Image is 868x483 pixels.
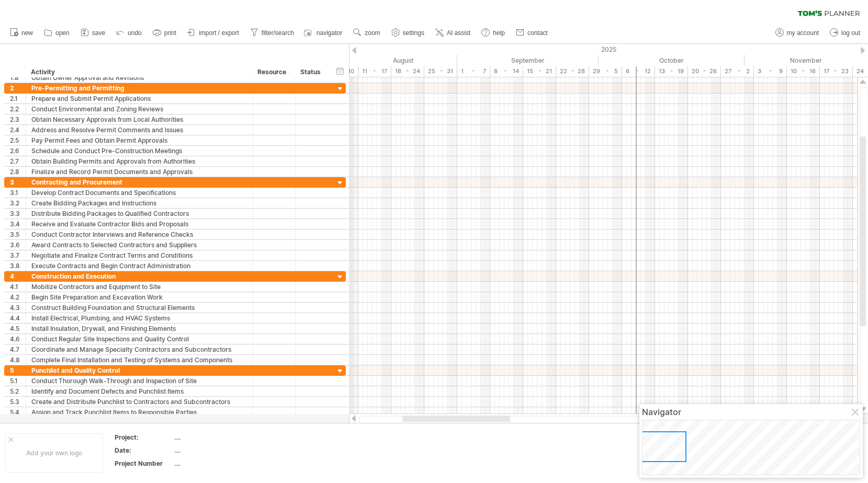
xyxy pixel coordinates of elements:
div: 2.8 [10,167,26,177]
span: AI assist [447,29,470,37]
span: undo [128,29,142,37]
div: 5.4 [10,407,26,417]
div: 5 [10,365,26,375]
div: 4.7 [10,344,26,354]
div: 10 - 16 [787,66,820,77]
span: log out [841,29,860,37]
a: AI assist [433,26,474,40]
div: 8 - 14 [490,66,523,77]
div: Schedule and Conduct Pre-Construction Meetings [31,146,247,156]
div: 3.7 [10,250,26,260]
div: Pay Permit Fees and Obtain Permit Approvals [31,135,247,145]
div: Create and Distribute Punchlist to Contractors and Subcontractors [31,397,247,407]
div: Complete Final Installation and Testing of Systems and Components [31,355,247,365]
div: 13 - 19 [655,66,688,77]
div: 4.8 [10,355,26,365]
a: zoom [351,26,383,40]
a: save [78,26,108,40]
div: Install Insulation, Drywall, and Finishing Elements [31,324,247,333]
a: help [479,26,508,40]
div: 4.3 [10,303,26,313]
a: my account [773,26,822,40]
div: 3.8 [10,261,26,271]
div: October 2025 [599,55,745,66]
span: save [92,29,105,37]
div: 29 - 5 [589,66,622,77]
div: 6 - 12 [622,66,655,77]
div: Project: [115,433,172,442]
div: 2.2 [10,104,26,114]
div: 2.3 [10,114,26,124]
div: 3.1 [10,188,26,198]
div: Conduct Regular Site Inspections and Quality Control [31,334,247,344]
a: undo [114,26,145,40]
div: 2.6 [10,146,26,156]
div: Assign and Track Punchlist Items to Responsible Parties [31,407,247,417]
div: Conduct Thorough Walk-Through and Inspection of Site [31,376,247,386]
div: Begin Site Preparation and Excavation Work [31,292,247,302]
div: 22 - 28 [556,66,589,77]
div: Identify and Document Defects and Punchlist Items [31,386,247,396]
div: Develop Contract Documents and Specifications [31,188,247,198]
span: help [493,29,505,37]
div: Resource [257,67,289,77]
a: import / export [185,26,242,40]
a: new [7,26,36,40]
div: 20 - 26 [688,66,721,77]
div: 2.1 [10,94,26,103]
div: 5.1 [10,376,26,386]
div: 1.8 [10,73,26,83]
div: Status [300,67,323,77]
span: new [21,29,33,37]
div: 4.5 [10,324,26,333]
div: Finalize and Record Permit Documents and Approvals [31,167,247,177]
div: Receive and Evaluate Contractor Bids and Proposals [31,219,247,229]
div: 4 [10,271,26,281]
div: 3 - 9 [754,66,787,77]
div: Award Contracts to Selected Contractors and Suppliers [31,240,247,250]
div: .... [174,433,262,442]
div: Prepare and Submit Permit Applications [31,94,247,103]
div: 3.2 [10,198,26,208]
div: 3.6 [10,240,26,250]
div: 18 - 24 [391,66,424,77]
div: Conduct Environmental and Zoning Reviews [31,104,247,114]
div: 27 - 2 [721,66,754,77]
div: 17 - 23 [820,66,853,77]
a: print [150,26,179,40]
a: filter/search [247,26,297,40]
div: Punchlist and Quality Control [31,365,247,375]
div: 2.5 [10,135,26,145]
div: Conduct Contractor Interviews and Reference Checks [31,229,247,239]
span: zoom [365,29,380,37]
div: 3.5 [10,229,26,239]
a: settings [389,26,427,40]
div: 1 - 7 [457,66,490,77]
div: Address and Resolve Permit Comments and Issues [31,125,247,135]
div: Pre-Permitting and Permitting [31,83,247,93]
div: 4.6 [10,334,26,344]
span: filter/search [262,29,294,37]
div: August 2025 [311,55,457,66]
a: navigator [302,26,345,40]
div: September 2025 [457,55,599,66]
div: Activity [31,67,246,77]
div: Obtain Owner Approval and Revisions [31,73,247,83]
span: import / export [199,29,239,37]
div: Contracting and Procurement [31,177,247,187]
span: settings [403,29,424,37]
div: Distribute Bidding Packages to Qualified Contractors [31,209,247,218]
div: .... [174,446,262,455]
div: 4.2 [10,292,26,302]
div: Construction and Execution [31,271,247,281]
div: 5.3 [10,397,26,407]
div: 3.3 [10,209,26,218]
span: my account [787,29,819,37]
div: Obtain Necessary Approvals from Local Authorities [31,114,247,124]
a: contact [513,26,551,40]
div: 3.4 [10,219,26,229]
div: 2.4 [10,125,26,135]
div: Construct Building Foundation and Structural Elements [31,303,247,313]
div: 2 [10,83,26,93]
div: Project Number [115,459,172,468]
